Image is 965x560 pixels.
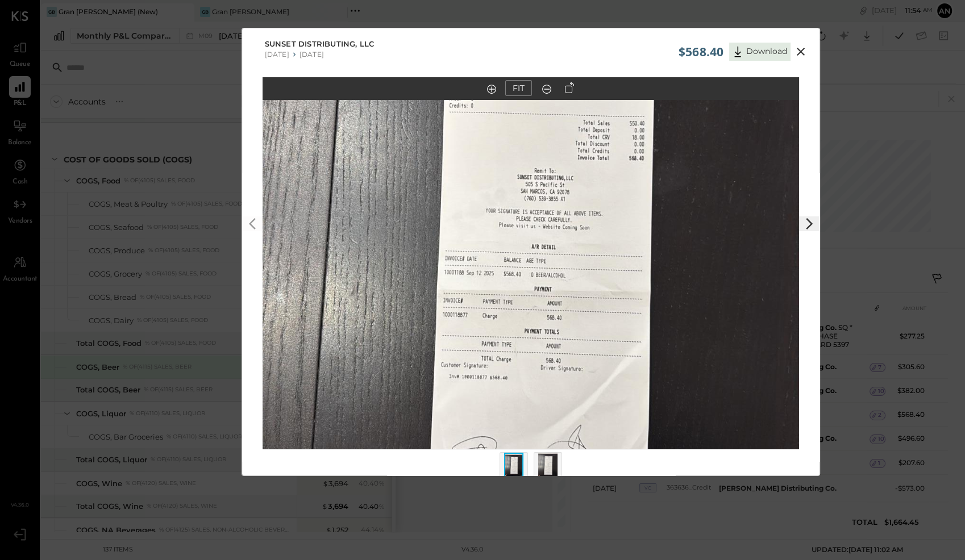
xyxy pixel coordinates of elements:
button: FIT [505,80,532,96]
img: Thumbnail 1 [504,453,523,478]
span: Sunset Distributing, LLC [265,39,375,50]
div: [DATE] [300,50,324,58]
img: Thumbnail 2 [538,453,558,478]
span: $568.40 [679,44,723,60]
div: [DATE] [265,50,289,58]
button: Download [729,43,791,61]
